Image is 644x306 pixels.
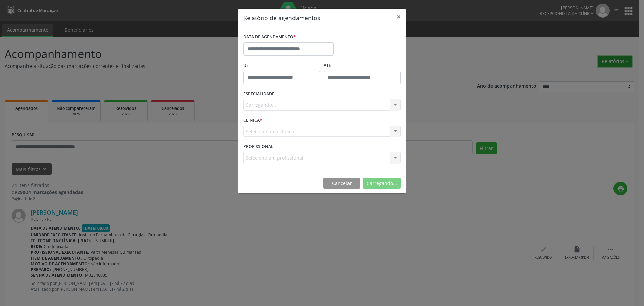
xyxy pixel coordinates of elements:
[392,9,406,25] button: Close
[243,89,274,99] label: ESPECIALIDADE
[323,178,360,189] button: Cancelar
[243,60,320,71] label: De
[243,13,320,22] h5: Relatório de agendamentos
[324,60,401,71] label: ATÉ
[243,32,296,42] label: DATA DE AGENDAMENTO
[243,141,273,152] label: PROFISSIONAL
[363,178,401,189] button: Carregando...
[243,115,262,126] label: CLÍNICA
